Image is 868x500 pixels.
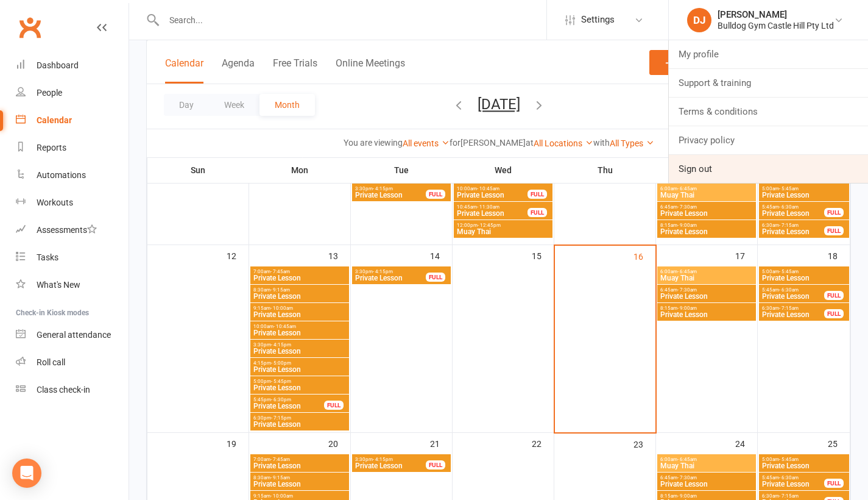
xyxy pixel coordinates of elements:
[344,138,403,148] strong: You are viewing
[761,287,825,293] span: 5:45am
[253,402,325,410] span: Private Lesson
[37,252,58,262] div: Tasks
[779,186,799,191] span: - 5:45am
[761,204,825,210] span: 5:45am
[779,493,799,499] span: - 7:15am
[779,287,799,293] span: - 6:30am
[828,245,850,265] div: 18
[824,226,844,235] div: FULL
[355,462,426,470] span: Private Lesson
[12,459,41,488] div: Open Intercom Messenger
[253,293,347,300] span: Private Lesson
[660,269,753,274] span: 6:00am
[649,50,742,75] button: Class / Event
[430,245,452,265] div: 14
[761,210,825,217] span: Private Lesson
[534,138,593,148] a: All Locations
[373,269,393,274] span: - 4:15pm
[687,8,711,32] div: DJ
[669,126,868,154] a: Privacy policy
[253,384,347,391] span: Private Lesson
[610,138,654,148] a: All Types
[270,287,290,293] span: - 9:15am
[324,401,344,410] div: FULL
[16,107,129,134] a: Calendar
[328,245,350,265] div: 13
[677,223,697,228] span: - 9:00am
[456,191,528,199] span: Private Lesson
[669,69,868,97] a: Support & training
[249,157,351,183] th: Mon
[660,457,753,462] span: 6:00am
[355,191,426,199] span: Private Lesson
[160,12,546,29] input: Search...
[37,60,79,70] div: Dashboard
[253,287,347,293] span: 8:30am
[259,94,315,116] button: Month
[761,191,847,199] span: Private Lesson
[456,210,528,217] span: Private Lesson
[253,379,347,384] span: 5:00pm
[824,208,844,217] div: FULL
[761,228,825,235] span: Private Lesson
[677,269,697,274] span: - 6:45am
[16,349,129,376] a: Roll call
[273,57,317,84] button: Free Trials
[270,475,290,480] span: - 9:15am
[271,360,291,366] span: - 5:00pm
[271,342,291,348] span: - 4:15pm
[355,269,426,274] span: 3:30pm
[677,457,697,462] span: - 6:45am
[253,348,347,355] span: Private Lesson
[660,191,753,199] span: Muay Thai
[453,157,554,183] th: Wed
[222,57,255,84] button: Agenda
[828,433,850,453] div: 25
[677,204,697,210] span: - 7:30am
[253,366,347,373] span: Private Lesson
[718,9,834,20] div: [PERSON_NAME]
[37,280,80,290] div: What's New
[450,138,460,148] strong: for
[660,493,753,499] span: 8:15am
[669,98,868,126] a: Terms & conditions
[456,228,550,235] span: Muay Thai
[779,475,799,480] span: - 6:30am
[526,138,534,148] strong: at
[403,138,450,148] a: All events
[253,274,347,282] span: Private Lesson
[528,208,547,217] div: FULL
[373,457,393,462] span: - 4:15pm
[253,360,347,366] span: 4:15pm
[271,397,291,402] span: - 6:30pm
[761,223,825,228] span: 6:30am
[660,210,753,217] span: Private Lesson
[271,415,291,421] span: - 7:15pm
[660,228,753,235] span: Private Lesson
[209,94,259,116] button: Week
[37,385,90,395] div: Class check-in
[37,198,73,207] div: Workouts
[253,421,347,428] span: Private Lesson
[37,170,86,180] div: Automations
[253,311,347,318] span: Private Lesson
[761,480,825,488] span: Private Lesson
[37,88,62,98] div: People
[660,204,753,210] span: 6:45am
[660,287,753,293] span: 6:45am
[165,57,203,84] button: Calendar
[478,223,501,228] span: - 12:45pm
[16,321,129,349] a: General attendance kiosk mode
[660,293,753,300] span: Private Lesson
[660,305,753,311] span: 8:15am
[735,433,757,453] div: 24
[660,186,753,191] span: 6:00am
[37,143,66,152] div: Reports
[761,493,825,499] span: 6:30am
[253,329,347,337] span: Private Lesson
[147,157,249,183] th: Sun
[37,357,65,367] div: Roll call
[478,96,520,113] button: [DATE]
[528,190,547,199] div: FULL
[373,186,393,191] span: - 4:15pm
